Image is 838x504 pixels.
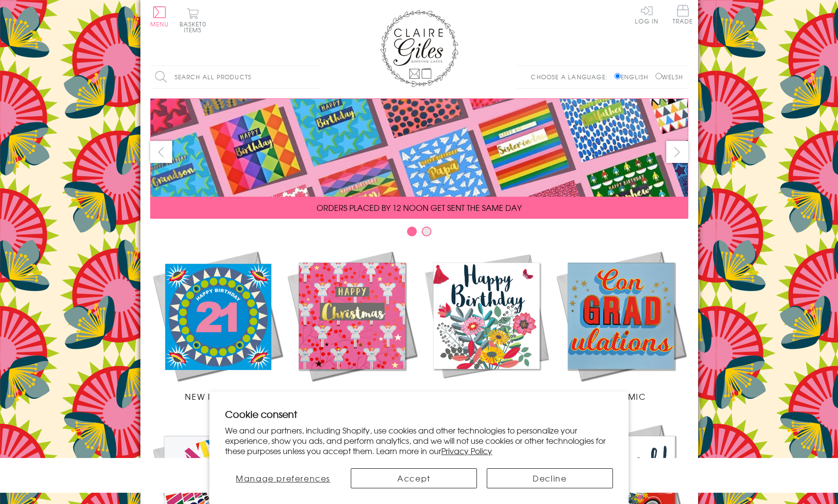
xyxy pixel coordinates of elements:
button: Manage preferences [225,468,341,488]
p: We and our partners, including Shopify, use cookies and other technologies to personalize your ex... [225,425,613,456]
button: Carousel Page 2 [422,227,431,236]
a: New Releases [150,249,285,402]
button: Basket0 items [180,8,206,33]
img: Claire Giles Greetings Cards [380,10,458,87]
a: Trade [673,5,693,26]
a: Privacy Policy [441,445,492,457]
input: Search all products [150,66,321,88]
span: Christmas [327,390,377,402]
span: ORDERS PLACED BY 12 NOON GET SENT THE SAME DAY [317,202,521,213]
div: Carousel Pagination [150,226,688,241]
a: Christmas [285,249,419,402]
input: Welsh [656,73,662,79]
p: Choose a language: [531,72,612,81]
button: Decline [487,468,613,488]
input: English [614,73,621,79]
a: Birthdays [419,249,554,402]
span: New Releases [185,390,249,402]
span: 0 items [184,20,206,34]
span: Menu [150,20,169,28]
label: English [614,72,653,81]
button: prev [150,141,172,163]
a: Academic [554,249,688,402]
button: Carousel Page 1 (Current Slide) [407,227,417,236]
span: Manage preferences [236,472,330,484]
span: Academic [596,390,646,402]
label: Welsh [656,72,683,81]
span: Trade [673,5,693,24]
button: Accept [351,468,477,488]
a: Log In [635,5,658,24]
span: Birthdays [463,390,510,402]
h2: Cookie consent [225,407,613,421]
input: Search [312,66,321,88]
button: next [666,141,688,163]
button: Menu [150,6,169,27]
